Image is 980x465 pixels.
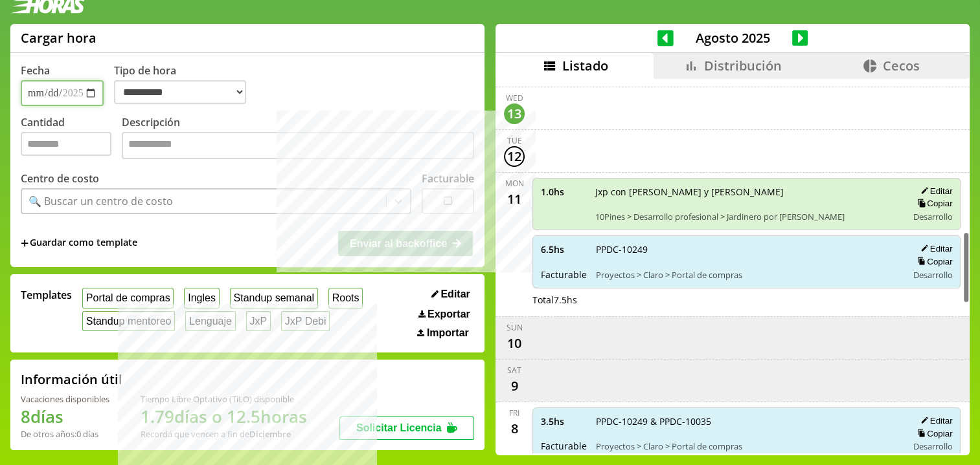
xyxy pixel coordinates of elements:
b: Diciembre [249,428,291,440]
button: Copiar [913,428,952,439]
button: Editar [917,243,952,254]
div: Vacaciones disponibles [21,393,109,405]
div: Wed [506,92,523,103]
div: De otros años: 0 días [21,428,109,440]
div: Fri [509,407,519,418]
div: Tue [507,135,522,146]
span: 3.5 hs [541,415,587,427]
div: Sat [507,365,521,376]
div: scrollable content [496,79,970,453]
label: Cantidad [21,115,122,162]
span: 10Pines > Desarrollo profesional > Jardinero por [PERSON_NAME] [595,211,898,222]
select: Tipo de hora [114,80,246,104]
div: Mon [505,178,524,189]
button: Lenguaje [185,311,235,331]
span: Importar [427,327,469,339]
div: 8 [504,418,525,439]
span: Agosto 2025 [674,29,792,47]
div: Total 7.5 hs [532,294,961,306]
span: Proyectos > Claro > Portal de compras [596,269,898,281]
label: Descripción [122,115,474,162]
span: Listado [562,57,608,74]
button: Standup semanal [230,288,318,308]
label: Tipo de hora [114,63,256,106]
button: Editar [917,415,952,426]
span: +Guardar como template [21,236,137,250]
span: Proyectos > Claro > Portal de compras [596,440,898,452]
button: Copiar [913,256,952,267]
div: Sun [507,322,523,333]
span: Distribución [704,57,782,74]
span: PPDC-10249 [596,243,898,255]
span: Templates [21,288,72,302]
span: Desarrollo [913,269,952,281]
button: Copiar [913,198,952,209]
h1: 1.79 días o 12.5 horas [141,405,307,428]
div: 12 [504,146,525,167]
span: Jxp con [PERSON_NAME] y [PERSON_NAME] [595,186,898,198]
textarea: Descripción [122,132,474,159]
span: 1.0 hs [541,186,586,198]
span: Cecos [883,57,920,74]
button: Editar [427,288,474,301]
label: Facturable [422,171,474,186]
div: 13 [504,103,525,124]
button: Solicitar Licencia [339,416,474,440]
h1: 8 días [21,405,109,428]
div: 10 [504,333,525,354]
span: Facturable [541,440,587,452]
button: JxP [246,311,271,331]
span: Desarrollo [913,211,952,222]
span: Desarrollo [913,440,952,452]
button: JxP Debi [281,311,330,331]
h2: Información útil [21,371,122,388]
span: Facturable [541,268,587,281]
label: Fecha [21,63,50,78]
button: Roots [328,288,363,308]
div: 🔍 Buscar un centro de costo [28,194,173,208]
button: Editar [917,186,952,197]
button: Portal de compras [82,288,174,308]
span: Editar [440,288,470,300]
span: Exportar [427,308,470,320]
span: PPDC-10249 & PPDC-10035 [596,415,898,427]
label: Centro de costo [21,171,99,186]
span: + [21,236,28,250]
div: Tiempo Libre Optativo (TiLO) disponible [141,393,307,405]
div: Recordá que vencen a fin de [141,428,307,440]
button: Standup mentoreo [82,311,175,331]
span: Solicitar Licencia [356,422,442,433]
div: 9 [504,376,525,396]
button: Ingles [184,288,219,308]
div: 11 [504,189,525,210]
button: Exportar [415,308,474,321]
span: 6.5 hs [541,243,587,255]
input: Cantidad [21,132,111,156]
h1: Cargar hora [21,29,97,47]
